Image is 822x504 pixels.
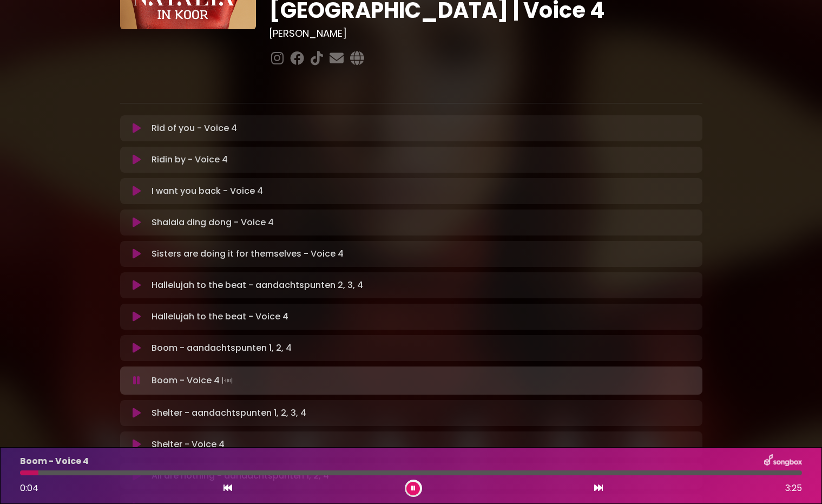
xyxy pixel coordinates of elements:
[152,373,235,388] p: Boom - Voice 4
[269,28,702,40] h3: [PERSON_NAME]
[152,247,344,260] p: Sisters are doing it for themselves - Voice 4
[220,373,235,388] img: waveform4.gif
[152,216,274,229] p: Shalala ding dong - Voice 4
[152,153,228,166] p: Ridin by - Voice 4
[785,482,802,495] span: 3:25
[152,185,263,198] p: I want you back - Voice 4
[152,279,363,292] p: Hallelujah to the beat - aandachtspunten 2, 3, 4
[152,342,292,355] p: Boom - aandachtspunten 1, 2, 4
[152,310,288,323] p: Hallelujah to the beat - Voice 4
[20,482,38,494] span: 0:04
[152,438,225,451] p: Shelter - Voice 4
[20,455,89,468] p: Boom - Voice 4
[764,454,802,468] img: songbox-logo-white.png
[152,407,306,420] p: Shelter - aandachtspunten 1, 2, 3, 4
[152,122,237,135] p: Rid of you - Voice 4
